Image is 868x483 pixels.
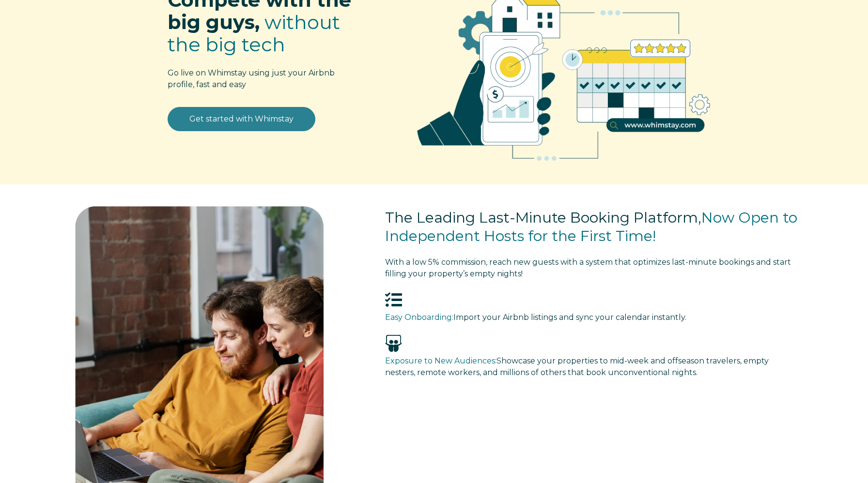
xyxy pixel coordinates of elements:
[168,107,315,131] a: Get started with Whimstay
[168,68,335,89] span: Go live on Whimstay using just your Airbnb profile, fast and easy
[385,356,769,377] span: Showcase your properties to mid-week and offseason travelers, empty nesters, remote workers, and ...
[385,356,496,365] span: Exposure to New Audiences:
[385,257,776,267] span: With a low 5% commission, reach new guests with a system that optimizes last-minute bookings and s
[385,209,797,245] span: Now Open to Independent Hosts for the First Time!
[385,313,453,322] span: Easy Onboarding:
[385,209,701,226] span: The Leading Last-Minute Booking Platform,
[168,10,340,56] span: without the big tech
[453,313,686,322] span: Import your Airbnb listings and sync your calendar instantly.
[385,257,791,278] span: tart filling your property’s empty nights!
